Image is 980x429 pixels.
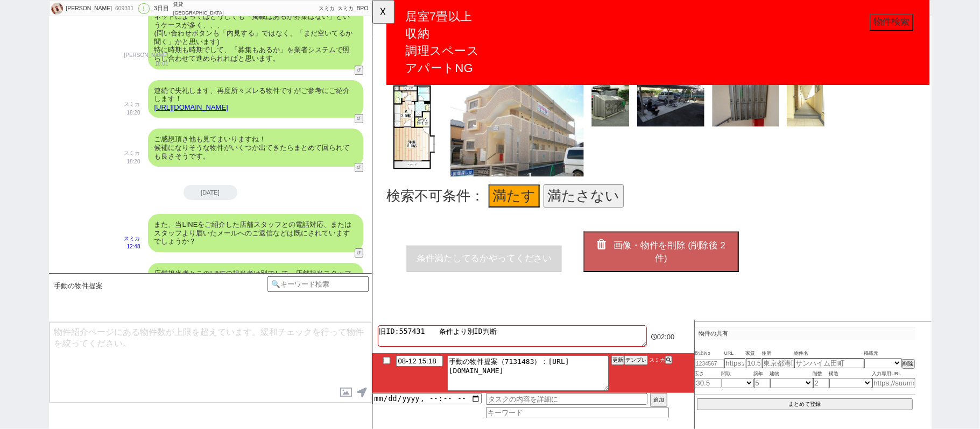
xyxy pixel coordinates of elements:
[794,358,864,368] input: サンハイム田町
[724,358,746,368] input: https://suumo.jp/chintai/jnc_000022489271
[746,349,762,358] span: 家賃
[319,5,335,11] span: スミカ
[236,82,276,136] img: 1754979545919_7589744_2.jpg
[259,259,379,283] span: 画像・物件を削除 (削除後 2 件)
[124,149,140,158] p: スミカ
[872,370,915,378] span: 入力専用URL
[124,234,140,243] p: スミカ
[337,5,369,11] span: スミカ_BPO
[695,378,722,388] input: 30.5
[138,3,150,14] div: !
[112,4,136,13] div: 609311
[650,393,667,407] button: 追加
[762,349,794,358] span: 住所
[227,249,394,292] button: 画像・物件を削除 (削除後 2 件)
[813,370,829,378] span: 階数
[762,358,794,368] input: 東京都港区海岸３
[829,370,872,378] span: 構造
[173,1,227,17] div: 賃貸[GEOGRAPHIC_DATA][PERSON_NAME]店
[722,370,754,378] span: 間取
[697,398,913,410] button: まとめて登録
[125,198,180,223] button: 満たす
[54,282,103,290] span: 手動の物件提案
[746,358,762,368] input: 10.5
[695,327,915,340] p: 物件の共有
[184,185,237,200] div: [DATE]
[872,378,915,388] input: https://suumo.jp/chintai/jnc_000022489271
[355,248,363,258] button: ↺
[148,263,363,301] div: 店舗担当者とこのLINEの担当者は別でして、店舗担当スタッフがいるようでしたら二重対応にならないように事前に伺えればと思います。
[486,407,669,418] input: キーワード
[864,349,879,358] span: 掲載元
[124,158,140,166] p: 18:20
[355,66,363,75] button: ↺
[695,370,722,378] span: 広さ
[365,82,437,136] img: 1754979545919_7589744_4.jpg
[754,378,770,388] input: 5
[148,128,363,167] div: ご感想頂き他も見てまいりますね！ 候補になりそうな物件がいくつか出てきたらまとめて回られても良さそうです。
[84,82,228,190] img: 1754979545919_7589744_1.jpg
[657,333,675,341] span: 02:00
[355,163,363,172] button: ↺
[754,370,770,378] span: 築年
[148,80,363,118] div: 連続で失礼します、再度所々ズレる物件ですがご参考にご紹介します！
[15,202,121,219] span: 検索不可条件：
[154,103,228,111] a: [URL][DOMAIN_NAME]
[355,114,363,123] button: ↺
[611,355,624,365] button: 更新
[285,82,356,136] img: 1754979545919_7589744_3.jpg
[813,378,829,388] input: 2
[624,355,648,365] button: テンプレ
[724,349,746,358] span: URL
[184,198,270,223] button: 満たさない
[902,359,915,369] button: 削除
[65,4,112,13] div: [PERSON_NAME]
[267,276,369,292] input: 🔍キーワード検索
[124,242,140,251] p: 12:48
[695,349,724,358] span: 吹出No
[124,60,168,68] p: 18:01
[148,214,363,252] div: また、当LINEをご紹介した店舗スタッフとの電話対応、またはスタッフより届いたメールへのご返信などは既にされていますでしょうか？
[794,349,864,358] span: 物件名
[124,100,140,109] p: スミカ
[124,109,140,117] p: 18:20
[51,3,63,15] img: 0hHmAh8Z5KF0JsEQmiHtNpfBxBFChPYE5QRSJQdF0XG3sCc1ESQHJdIQxFSHtRJFcTSXRZJVgRQHpOahRXAS42cVoVKDEUWi1...
[770,370,813,378] span: 建物
[695,360,724,368] input: 1234567
[124,51,168,60] p: [PERSON_NAME]
[648,357,665,363] span: スミカ
[154,4,169,13] div: 3日目
[534,15,582,33] button: 物件検索
[446,82,486,136] img: 1754979545919_7589744_5.jpg
[37,264,203,293] button: 条件満たしてるかやってください
[15,82,75,190] img: 1754979545919_7589744_0.jpg
[486,393,647,405] input: タスクの内容を詳細に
